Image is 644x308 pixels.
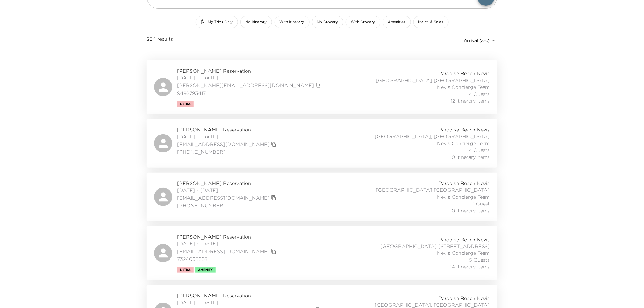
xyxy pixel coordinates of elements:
[270,194,278,202] button: copy primary member email
[177,68,323,74] span: [PERSON_NAME] Reservation
[383,16,411,28] button: Amenities
[376,77,490,84] span: [GEOGRAPHIC_DATA] [GEOGRAPHIC_DATA]
[418,19,443,25] span: Maint. & Sales
[413,16,449,28] button: Maint. & Sales
[177,194,270,201] a: [EMAIL_ADDRESS][DOMAIN_NAME]
[380,243,490,250] span: [GEOGRAPHIC_DATA] [STREET_ADDRESS]
[275,16,310,28] button: With Itinerary
[351,19,375,25] span: With Grocery
[147,226,497,280] a: [PERSON_NAME] Reservation[DATE] - [DATE][EMAIL_ADDRESS][DOMAIN_NAME]copy primary member email7324...
[452,154,490,160] span: 0 Itinerary Items
[375,133,490,140] span: [GEOGRAPHIC_DATA], [GEOGRAPHIC_DATA]
[469,147,490,153] span: 4 Guests
[439,70,490,77] span: Paradise Beach Nevis
[469,91,490,97] span: 4 Guests
[208,19,233,25] span: My Trips Only
[240,16,272,28] button: No Itinerary
[314,81,323,90] button: copy primary member email
[280,19,304,25] span: With Itinerary
[177,149,278,155] span: [PHONE_NUMBER]
[469,257,490,263] span: 5 Guests
[439,126,490,133] span: Paradise Beach Nevis
[147,119,497,168] a: [PERSON_NAME] Reservation[DATE] - [DATE][EMAIL_ADDRESS][DOMAIN_NAME]copy primary member email[PHO...
[312,16,343,28] button: No Grocery
[437,84,490,90] span: Nevis Concierge Team
[177,299,323,306] span: [DATE] - [DATE]
[346,16,380,28] button: With Grocery
[473,200,490,207] span: 1 Guest
[439,236,490,243] span: Paradise Beach Nevis
[177,202,278,209] span: [PHONE_NUMBER]
[177,240,278,247] span: [DATE] - [DATE]
[180,102,191,106] span: Ultra
[177,141,270,148] a: [EMAIL_ADDRESS][DOMAIN_NAME]
[177,133,278,140] span: [DATE] - [DATE]
[177,187,278,194] span: [DATE] - [DATE]
[147,36,173,45] span: 254 results
[437,194,490,200] span: Nevis Concierge Team
[196,16,238,28] button: My Trips Only
[439,295,490,302] span: Paradise Beach Nevis
[246,19,267,25] span: No Itinerary
[147,60,497,114] a: [PERSON_NAME] Reservation[DATE] - [DATE][PERSON_NAME][EMAIL_ADDRESS][DOMAIN_NAME]copy primary mem...
[437,250,490,256] span: Nevis Concierge Team
[388,19,406,25] span: Amenities
[177,292,323,299] span: [PERSON_NAME] Reservation
[317,19,338,25] span: No Grocery
[177,248,270,255] a: [EMAIL_ADDRESS][DOMAIN_NAME]
[452,207,490,214] span: 0 Itinerary Items
[198,268,213,272] span: Amenity
[464,38,490,43] span: Arrival (asc)
[177,74,323,81] span: [DATE] - [DATE]
[177,256,278,262] span: 7324065663
[437,140,490,147] span: Nevis Concierge Team
[451,97,490,104] span: 12 Itinerary Items
[376,187,490,193] span: [GEOGRAPHIC_DATA] [GEOGRAPHIC_DATA]
[270,140,278,149] button: copy primary member email
[177,126,278,133] span: [PERSON_NAME] Reservation
[177,233,278,240] span: [PERSON_NAME] Reservation
[270,247,278,256] button: copy primary member email
[180,268,191,272] span: Ultra
[450,263,490,270] span: 14 Itinerary Items
[177,82,314,89] a: [PERSON_NAME][EMAIL_ADDRESS][DOMAIN_NAME]
[439,180,490,187] span: Paradise Beach Nevis
[177,180,278,187] span: [PERSON_NAME] Reservation
[177,90,323,96] span: 9492793417
[147,173,497,221] a: [PERSON_NAME] Reservation[DATE] - [DATE][EMAIL_ADDRESS][DOMAIN_NAME]copy primary member email[PHO...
